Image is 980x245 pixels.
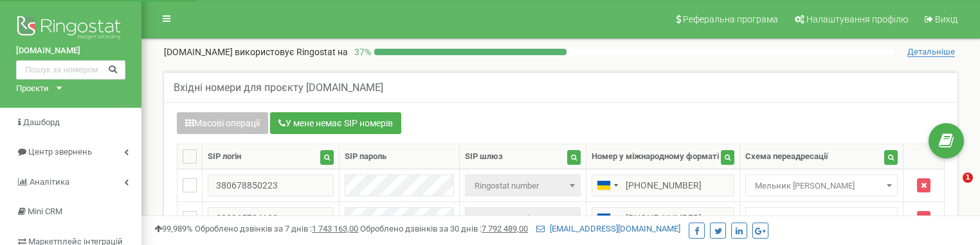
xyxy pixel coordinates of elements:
[683,14,778,24] span: Реферальна програма
[16,60,125,80] input: Пошук за номером
[23,117,60,127] span: Дашборд
[592,208,622,228] div: Telephone country code
[174,82,383,94] h5: Вхідні номери для проєкту [DOMAIN_NAME]
[750,210,893,228] span: Соколан Виктория
[592,207,734,229] input: 050 123 4567
[28,147,92,156] span: Центр звернень
[806,14,908,24] span: Налаштування профілю
[935,14,957,24] span: Вихід
[745,151,828,163] div: Схема переадресації
[195,224,358,233] span: Оброблено дзвінків за 7 днів :
[465,174,581,196] span: Ringostat number
[235,47,348,57] span: використовує Ringostat на
[360,224,528,233] span: Оброблено дзвінків за 30 днів :
[30,177,69,187] span: Аналiтика
[592,175,622,196] div: Telephone country code
[907,47,955,57] span: Детальніше
[963,173,973,183] span: 1
[154,224,193,233] span: 99,989%
[536,224,680,233] a: [EMAIL_ADDRESS][DOMAIN_NAME]
[482,224,528,233] u: 7 792 489,00
[745,207,898,229] span: Соколан Виктория
[465,207,581,229] span: Ringostat number
[16,83,49,95] div: Проєкти
[750,177,893,195] span: Мельник Ольга
[270,112,401,134] button: У мене немає SIP номерів
[348,46,374,58] p: 37 %
[208,151,241,163] div: SIP логін
[592,174,734,196] input: 050 123 4567
[28,207,62,216] span: Mini CRM
[177,112,268,134] button: Масові операції
[745,174,898,196] span: Мельник Ольга
[936,173,967,203] iframe: Intercom live chat
[469,210,576,228] span: Ringostat number
[469,177,576,195] span: Ringostat number
[312,224,358,233] u: 1 743 163,00
[339,144,460,169] th: SIP пароль
[465,151,503,163] div: SIP шлюз
[16,45,125,57] a: [DOMAIN_NAME]
[164,46,348,58] p: [DOMAIN_NAME]
[592,151,719,163] div: Номер у міжнародному форматі
[16,13,125,45] img: Ringostat logo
